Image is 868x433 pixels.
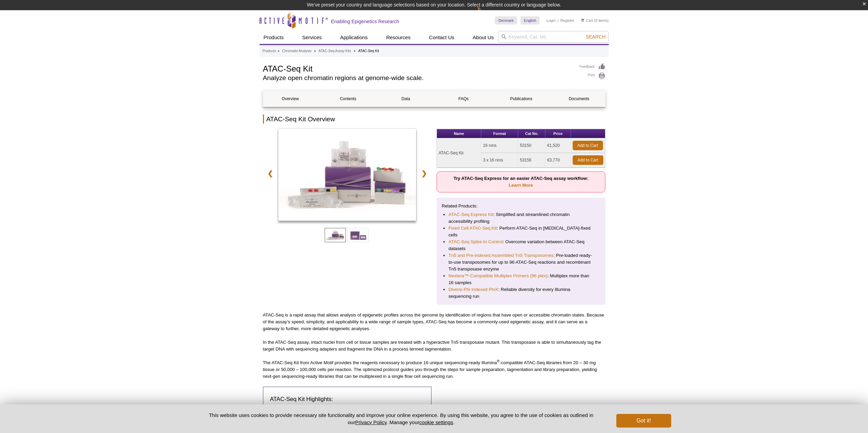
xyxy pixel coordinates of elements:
strong: Try ATAC-Seq Express for an easier ATAC-Seq assay workflow: [454,176,588,188]
a: FAQs [436,91,490,107]
a: ATAC-Seq Assay Kits [319,48,351,54]
p: Related Products: [442,203,600,210]
td: 53150 [518,138,545,153]
a: Documents [552,91,606,107]
a: Applications [336,31,372,44]
li: : Multiplex more than 16 samples [448,273,593,286]
li: » [354,49,356,53]
p: The ATAC-Seq Kit from Active Motif provides the reagents necessary to produce 16 unique sequencin... [263,359,605,380]
button: Search [584,34,607,40]
span: Search [586,34,605,40]
h3: ATAC-Seq Kit Highlights: [270,395,425,403]
a: ATAC-Seq Kit [278,129,416,223]
td: 16 rxns [481,138,518,153]
td: 53156 [518,153,545,168]
a: Cart [581,18,593,23]
li: : Overcome variation between ATAC-Seq datasets [448,238,593,252]
a: Products [263,48,276,54]
th: Format [481,129,518,138]
td: 3 x 16 rxns [481,153,518,168]
a: Feedback [580,63,605,71]
h2: Analyze open chromatin regions at genome-wide scale. [263,75,573,81]
a: Data [379,91,433,107]
a: Chromatin Analysis [282,48,311,54]
li: : Pre-loaded ready-to-use transposomes for up to 96 ATAC-Seq reactions and recombinant Tn5 transp... [448,252,593,273]
a: Register [560,18,574,23]
img: Change Here [477,5,495,21]
li: : Simplified and streamlined chromatin accessibility profiling [448,211,593,225]
th: Price [545,129,571,138]
a: Add to Cart [573,155,603,165]
a: Publications [494,91,548,107]
a: Diversi-Phi Indexed PhiX [448,286,498,293]
a: Add to Cart [573,141,603,150]
td: ATAC-Seq Kit [437,138,481,168]
th: Cat No. [518,129,545,138]
a: English [520,16,540,25]
a: Learn More [509,183,533,188]
a: ATAC-Seq Express Kit [448,211,493,218]
a: Fixed Cell ATAC-Seq Kit [448,225,497,232]
a: Resources [382,31,415,44]
button: Got it! [616,414,671,428]
li: » [278,49,280,53]
h1: ATAC-Seq Kit [263,63,573,73]
button: cookie settings [419,419,453,425]
img: ATAC-Seq Kit [278,129,416,221]
li: | [558,16,559,25]
p: This website uses cookies to provide necessary site functionality and improve your online experie... [197,412,605,426]
td: €3,770 [545,153,571,168]
h2: ATAC-Seq Kit Overview [263,114,605,124]
input: Keyword, Cat. No. [498,31,609,43]
a: ❮ [263,166,278,181]
a: ❯ [417,166,431,181]
a: Denmark [495,16,517,25]
li: : Reliable diversity for every Illumina sequencing run [448,286,593,300]
a: Nextera™-Compatible Multiplex Primers (96 plex) [448,273,547,279]
li: ATAC-Seq Kit [358,49,379,53]
a: Contents [321,91,375,107]
h2: Enabling Epigenetics Research [331,18,399,25]
a: ATAC-Seq Spike-In Control [448,238,503,245]
sup: ® [497,359,500,363]
a: Overview [263,91,318,107]
th: Name [437,129,481,138]
p: In the ATAC-Seq assay, intact nuclei from cell or tissue samples are treated with a hyperactive T... [263,339,605,353]
a: About Us [469,31,498,44]
img: Your Cart [581,18,584,22]
li: (0 items) [581,16,609,25]
a: Login [546,18,556,23]
a: Services [298,31,326,44]
a: Contact Us [425,31,458,44]
li: : Perform ATAC-Seq in [MEDICAL_DATA]-fixed cells [448,225,593,238]
a: Privacy Policy [355,419,386,425]
p: ATAC-Seq is a rapid assay that allows analysis of epigenetic profiles across the genome by identi... [263,312,605,332]
a: Print [580,72,605,80]
a: Tn5 and Pre-indexed Assembled Tn5 Transposomes [448,252,554,259]
a: Products [260,31,288,44]
li: » [314,49,316,53]
td: €1,520 [545,138,571,153]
